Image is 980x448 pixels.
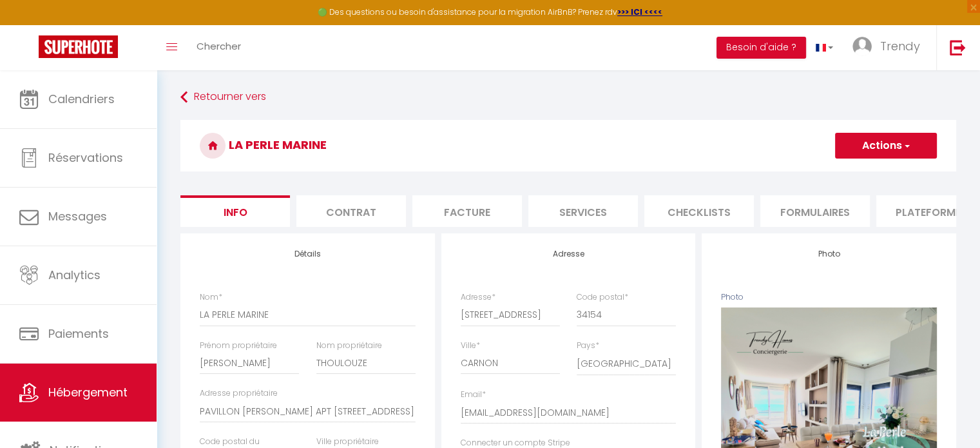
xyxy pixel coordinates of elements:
[48,384,128,400] span: Hébergement
[48,91,115,107] span: Calendriers
[528,195,638,227] li: Services
[716,37,806,59] button: Besoin d'aide ?
[577,291,628,304] label: Code postal
[180,195,290,227] li: Info
[316,436,379,448] label: Ville propriétaire
[316,340,382,352] label: Nom propriétaire
[461,389,486,401] label: Email
[197,39,241,53] span: Chercher
[577,340,599,352] label: Pays
[880,38,920,54] span: Trendy
[852,37,872,56] img: ...
[617,6,662,17] a: >>> ICI <<<<
[461,291,495,304] label: Adresse
[200,291,222,304] label: Nom
[48,267,101,283] span: Analytics
[48,326,109,342] span: Paiements
[950,39,966,55] img: logout
[48,150,123,166] span: Réservations
[461,249,677,258] h4: Adresse
[721,291,744,304] label: Photo
[180,120,956,171] h3: LA PERLE MARINE
[644,195,754,227] li: Checklists
[760,195,870,227] li: Formulaires
[835,133,937,159] button: Actions
[187,25,251,70] a: Chercher
[39,35,118,58] img: Super Booking
[296,195,406,227] li: Contrat
[48,208,107,224] span: Messages
[180,86,956,109] a: Retourner vers
[200,387,278,400] label: Adresse propriétaire
[200,340,277,352] label: Prénom propriétaire
[721,249,937,258] h4: Photo
[412,195,522,227] li: Facture
[843,25,936,70] a: ... Trendy
[200,249,416,258] h4: Détails
[461,340,480,352] label: Ville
